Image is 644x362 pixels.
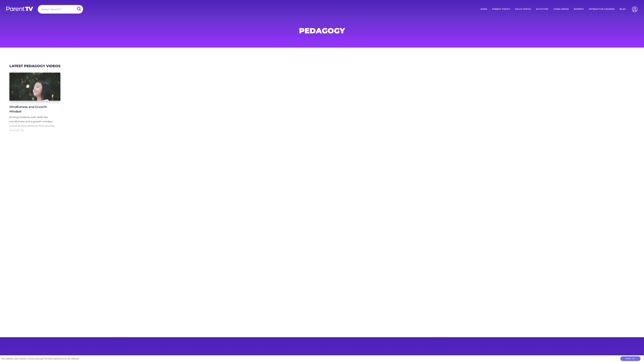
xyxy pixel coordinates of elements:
[241,27,403,34] h1: Pedagogy
[620,356,640,361] button: Got it!
[9,115,55,133] p: Arming students with skills like mindfulness and a growth mindset is vital as they continue their...
[490,5,513,13] a: Parent Topics
[9,105,55,114] h4: Mindfulness and Growth Mindset
[571,5,586,13] a: Experts
[9,64,60,68] h3: Latest Pedagogy videos
[74,5,83,13] input: Submit
[617,5,628,13] a: Blog
[533,5,551,13] a: Activities
[586,5,617,13] a: Interactive Courses
[9,73,60,137] a: Mindfulness and Growth Mindset Arming students with skills like mindfulness and a growth mindset ...
[513,5,533,13] a: Child Topics
[478,5,490,13] a: Home
[38,5,83,14] input: Search ParentTV
[1,357,79,360] div: This website uses cookies to ensure you get the best experience on our website.
[6,6,34,11] img: parenttv-logo-white.4c85aaf.svg
[630,5,639,14] img: Account
[551,5,571,13] a: Video Series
